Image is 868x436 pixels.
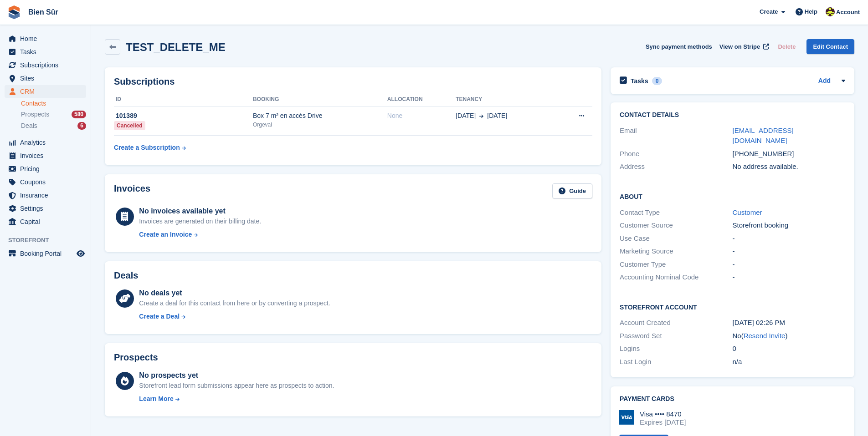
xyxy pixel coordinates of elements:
[114,111,253,121] div: 101389
[620,149,732,159] div: Phone
[20,202,75,215] span: Settings
[21,110,49,119] span: Prospects
[620,344,732,354] div: Logins
[719,42,760,51] span: View on Stripe
[5,189,86,202] a: menu
[733,220,845,231] div: Storefront booking
[733,259,845,270] div: -
[114,121,145,130] div: Cancelled
[20,32,75,45] span: Home
[5,215,86,228] a: menu
[456,92,555,107] th: Tenancy
[640,410,686,418] div: Visa •••• 8470
[456,111,476,121] span: [DATE]
[620,259,732,270] div: Customer Type
[620,395,845,403] h2: Payment cards
[716,39,771,54] a: View on Stripe
[20,162,75,175] span: Pricing
[21,99,86,108] a: Contacts
[5,59,86,71] a: menu
[620,331,732,341] div: Password Set
[139,370,334,381] div: No prospects yet
[5,46,86,58] a: menu
[620,357,732,367] div: Last Login
[21,110,86,119] a: Prospects 580
[741,332,788,340] span: ( )
[805,7,817,16] span: Help
[114,352,158,363] h2: Prospects
[139,312,180,321] div: Create a Deal
[20,149,75,162] span: Invoices
[114,76,592,87] h2: Subscriptions
[733,331,845,341] div: No
[5,202,86,215] a: menu
[20,176,75,188] span: Coupons
[139,230,192,239] div: Create an Invoice
[25,5,62,20] a: Bien Sûr
[733,246,845,257] div: -
[733,208,762,216] a: Customer
[646,39,712,54] button: Sync payment methods
[20,136,75,149] span: Analytics
[744,332,786,340] a: Resend Invite
[652,77,663,85] div: 0
[114,92,253,107] th: ID
[21,121,86,131] a: Deals 6
[631,77,648,85] h2: Tasks
[139,230,261,239] a: Create an Invoice
[818,76,831,86] a: Add
[620,126,732,146] div: Email
[387,111,456,121] div: None
[620,220,732,231] div: Customer Source
[20,85,75,98] span: CRM
[5,136,86,149] a: menu
[733,127,794,145] a: [EMAIL_ADDRESS][DOMAIN_NAME]
[21,122,37,130] span: Deals
[20,46,75,58] span: Tasks
[5,32,86,45] a: menu
[77,122,86,130] div: 6
[20,215,75,228] span: Capital
[139,288,330,299] div: No deals yet
[5,247,86,260] a: menu
[7,5,21,19] img: stora-icon-8386f47178a22dfd0bd8f6a31ec36ba5ce8667c1dd55bd0f319d3a0aa187defe.svg
[139,299,330,308] div: Create a deal for this contact from here or by converting a prospect.
[733,344,845,354] div: 0
[139,394,173,404] div: Learn More
[5,85,86,98] a: menu
[733,149,845,159] div: [PHONE_NUMBER]
[620,302,845,311] h2: Storefront Account
[640,418,686,426] div: Expires [DATE]
[253,121,387,129] div: Orgeval
[114,139,186,156] a: Create a Subscription
[20,247,75,260] span: Booking Portal
[72,111,86,118] div: 580
[836,8,860,17] span: Account
[387,92,456,107] th: Allocation
[8,236,91,245] span: Storefront
[126,41,226,53] h2: TEST_DELETE_ME
[733,357,845,367] div: n/a
[5,176,86,188] a: menu
[20,189,75,202] span: Insurance
[5,149,86,162] a: menu
[733,162,845,172] div: No address available.
[619,410,634,425] img: Visa Logo
[139,394,334,404] a: Learn More
[774,39,799,54] button: Delete
[5,162,86,175] a: menu
[620,192,845,201] h2: About
[253,111,387,121] div: Box 7 m² en accès Drive
[114,270,138,281] h2: Deals
[253,92,387,107] th: Booking
[620,233,732,244] div: Use Case
[139,206,261,217] div: No invoices available yet
[620,208,732,218] div: Contact Type
[114,143,180,152] div: Create a Subscription
[826,7,835,16] img: Marie Tran
[620,112,845,119] h2: Contact Details
[620,246,732,257] div: Marketing Source
[760,7,778,16] span: Create
[806,39,854,54] a: Edit Contact
[552,183,592,198] a: Guide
